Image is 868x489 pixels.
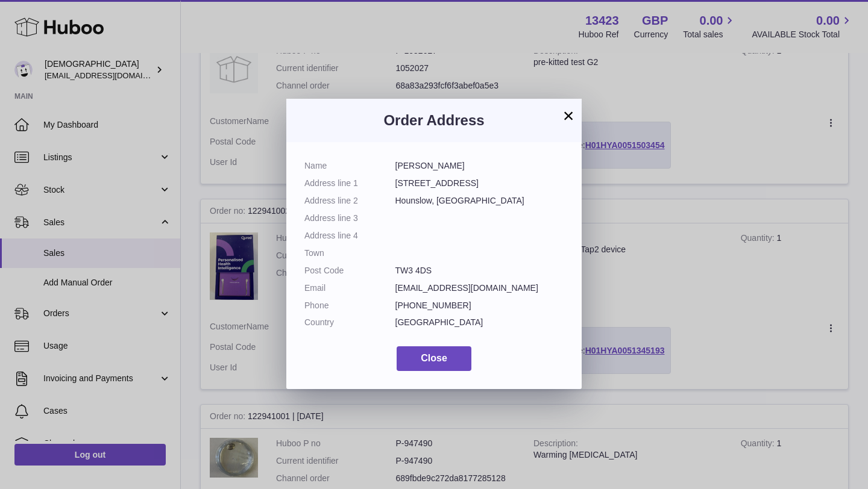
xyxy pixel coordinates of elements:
dd: Hounslow, [GEOGRAPHIC_DATA] [395,195,564,207]
dt: Phone [304,300,395,311]
button: × [561,108,576,123]
dt: Address line 1 [304,178,395,189]
dt: Post Code [304,265,395,276]
dd: [PHONE_NUMBER] [395,300,564,311]
dt: Town [304,248,395,259]
dt: Email [304,282,395,294]
dd: TW3 4DS [395,265,564,276]
dt: Country [304,317,395,328]
dt: Address line 4 [304,230,395,241]
button: Close [397,346,471,371]
dd: [EMAIL_ADDRESS][DOMAIN_NAME] [395,282,564,294]
dt: Name [304,160,395,172]
dt: Address line 3 [304,213,395,224]
dd: [GEOGRAPHIC_DATA] [395,317,564,328]
dd: [PERSON_NAME] [395,160,564,172]
dd: [STREET_ADDRESS] [395,178,564,189]
h3: Order Address [304,111,564,130]
dt: Address line 2 [304,195,395,207]
span: Close [421,353,447,363]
